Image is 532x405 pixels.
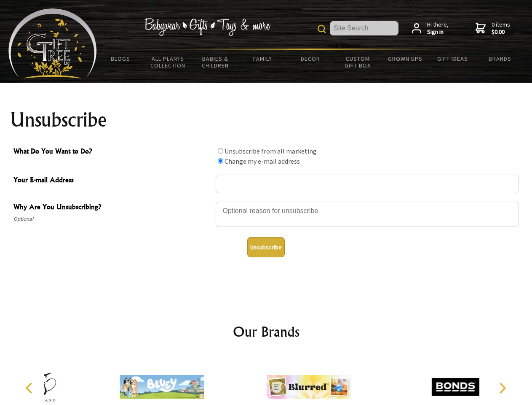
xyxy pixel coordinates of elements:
[144,50,192,74] a: All Plants Collection
[412,21,449,36] a: Hi there,Sign in
[286,50,334,67] a: Decor
[427,28,449,36] strong: Sign in
[97,50,144,67] a: BLOGS
[144,18,270,36] img: Babywear - Gifts - Toys & more
[21,379,40,397] button: Previous
[239,50,287,67] a: Family
[13,146,211,158] span: What Do You Want to Do?
[318,25,326,33] img: product search
[192,50,239,74] a: Babies & Children
[216,202,519,227] textarea: Why Are You Unsubscribing?
[8,8,97,78] img: Babyware - Gifts - Toys and more...
[493,379,511,397] button: Next
[334,50,382,74] a: Custom Gift Box
[216,175,519,193] input: Your E-mail Address
[225,157,300,165] label: Change my e-mail address
[476,21,510,36] a: 0 items$0.00
[10,110,522,130] h1: Unsubscribe
[427,21,449,36] span: Hi there,
[476,50,524,67] a: Brands
[13,202,211,214] span: Why Are You Unsubscribing?
[13,175,211,187] span: Your E-mail Address
[225,147,317,155] label: Unsubscribe from all marketing
[381,50,429,67] a: Grown Ups
[218,158,223,164] input: What Do You Want to Do?
[330,21,398,35] input: Site Search
[247,237,285,257] button: Unsubscribe
[13,214,211,224] span: Optional
[17,321,516,342] h2: Our Brands
[492,28,510,36] strong: $0.00
[218,148,223,154] input: What Do You Want to Do?
[492,21,510,36] span: 0 items
[429,50,476,67] a: Gift Ideas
